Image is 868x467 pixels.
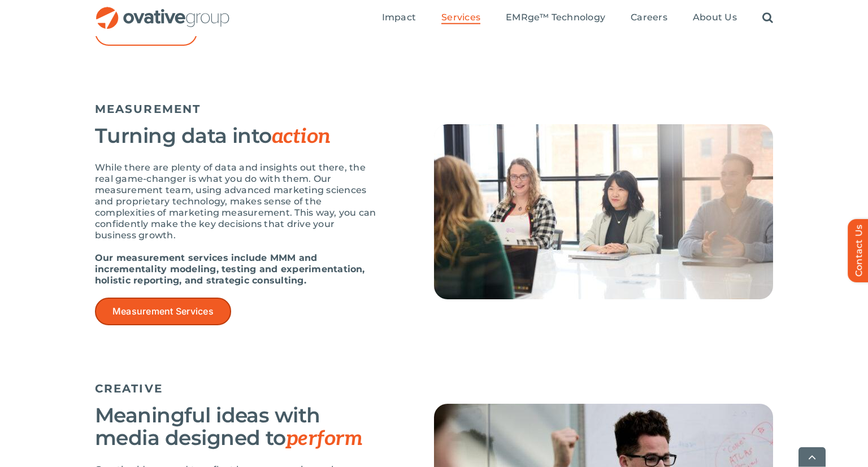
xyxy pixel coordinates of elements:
h3: Turning data into [95,124,377,148]
h5: CREATIVE [95,382,773,395]
span: Measurement Services [112,306,214,317]
span: Impact [382,12,416,23]
h3: Meaningful ideas with media designed to [95,404,377,450]
a: Measurement Services [95,298,231,325]
span: Services [441,12,480,23]
span: action [272,124,331,149]
span: EMRge™ Technology [506,12,605,23]
a: EMRge™ Technology [506,12,605,24]
a: About Us [693,12,737,24]
img: Services – Measurement [434,124,773,299]
a: Services [441,12,480,24]
a: Search [762,12,773,24]
strong: Our measurement services include MMM and incrementality modeling, testing and experimentation, ho... [95,252,365,286]
a: Careers [631,12,667,24]
span: About Us [693,12,737,23]
p: While there are plenty of data and insights out there, the real game-changer is what you do with ... [95,162,377,241]
h5: MEASUREMENT [95,102,773,116]
span: perform [286,426,362,451]
a: OG_Full_horizontal_RGB [95,6,231,16]
span: Careers [631,12,667,23]
a: Impact [382,12,416,24]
